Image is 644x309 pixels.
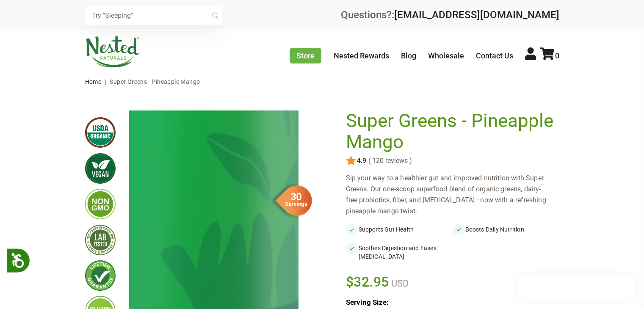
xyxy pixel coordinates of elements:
a: 0 [540,51,559,60]
span: USD [389,278,409,289]
nav: breadcrumbs [85,73,559,90]
img: Nested Naturals [85,36,140,68]
span: 0 [555,51,559,60]
img: thirdpartytested [85,225,116,255]
div: Sip your way to a healthier gut and improved nutrition with Super Greens. Our one-scoop superfood... [346,173,559,217]
span: 4.9 [356,157,366,165]
iframe: Button to open loyalty program pop-up [517,275,636,301]
b: Serving Size: [346,298,389,306]
a: Blog [401,51,416,60]
a: [EMAIL_ADDRESS][DOMAIN_NAME] [394,9,559,21]
a: Wholesale [428,51,464,60]
li: Supports Gut Health [346,223,453,235]
img: gmofree [85,189,116,219]
span: $32.95 [346,273,390,291]
img: star.svg [346,156,356,166]
input: Try "Sleeping" [85,6,222,25]
img: vegan [85,153,116,184]
h1: Super Greens - Pineapple Mango [346,110,555,152]
a: Nested Rewards [334,51,389,60]
a: Contact Us [476,51,513,60]
a: Store [290,48,321,63]
span: | [103,78,108,85]
img: sg-servings-30.png [270,182,312,219]
li: Boosts Daily Nutrition [453,223,559,235]
div: Questions?: [341,10,559,20]
span: Super Greens - Pineapple Mango [110,78,200,85]
span: ( 120 reviews ) [366,157,412,165]
img: usdaorganic [85,117,116,148]
img: lifetimeguarantee [85,260,116,291]
a: Home [85,78,102,85]
li: Soothes Digestion and Eases [MEDICAL_DATA] [346,242,453,262]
